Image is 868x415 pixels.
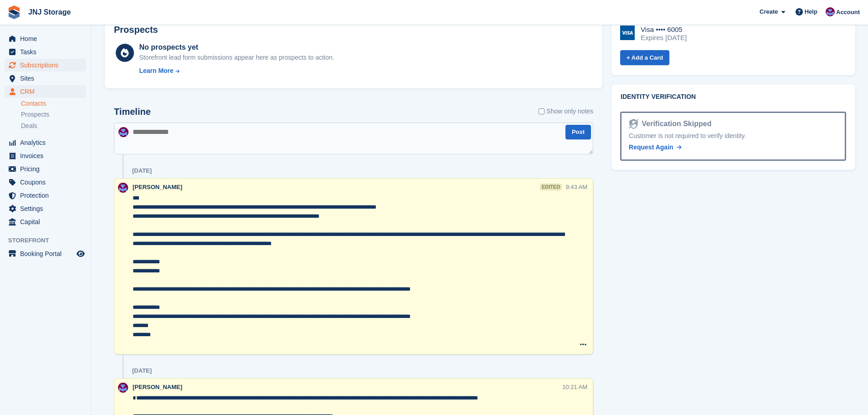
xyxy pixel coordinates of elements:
[139,66,334,76] a: Learn More
[629,119,638,129] img: Identity Verification Ready
[5,215,86,228] a: menu
[132,367,152,374] div: [DATE]
[805,7,817,16] span: Help
[21,110,49,119] span: Prospects
[20,163,75,175] span: Pricing
[638,118,712,129] div: Verification Skipped
[5,136,86,149] a: menu
[562,383,587,391] div: 10:21 AM
[20,32,75,45] span: Home
[20,247,75,260] span: Booking Portal
[5,46,86,58] a: menu
[21,121,86,131] a: Deals
[20,176,75,189] span: Coupons
[5,72,86,85] a: menu
[139,66,173,76] div: Learn More
[20,72,75,85] span: Sites
[5,59,86,72] a: menu
[133,184,182,190] span: [PERSON_NAME]
[836,8,860,17] span: Account
[539,107,544,116] input: Show only notes
[641,34,687,42] div: Expires [DATE]
[641,26,687,34] div: Visa •••• 6005
[20,149,75,162] span: Invoices
[620,26,635,40] img: Visa Logo
[539,107,593,116] label: Show only notes
[540,184,562,190] div: edited
[118,383,128,393] img: Jonathan Scrase
[5,149,86,162] a: menu
[5,32,86,45] a: menu
[760,7,778,16] span: Create
[5,247,86,260] a: menu
[133,384,182,390] span: [PERSON_NAME]
[139,53,334,62] div: Storefront lead form submissions appear here as prospects to action.
[20,202,75,215] span: Settings
[7,5,21,19] img: stora-icon-8386f47178a22dfd0bd8f6a31ec36ba5ce8667c1dd55bd0f319d3a0aa187defe.svg
[75,248,86,259] a: Preview store
[114,25,158,35] h2: Prospects
[20,46,75,58] span: Tasks
[565,125,591,140] button: Post
[118,127,128,137] img: Jonathan Scrase
[21,122,37,130] span: Deals
[20,215,75,228] span: Capital
[826,7,835,16] img: Jonathan Scrase
[25,5,74,20] a: JNJ Storage
[21,99,86,108] a: Contacts
[629,143,673,151] span: Request Again
[629,143,682,152] a: Request Again
[8,236,91,245] span: Storefront
[5,163,86,175] a: menu
[20,85,75,98] span: CRM
[20,59,75,72] span: Subscriptions
[20,189,75,202] span: Protection
[5,202,86,215] a: menu
[621,93,846,101] h2: Identity verification
[5,189,86,202] a: menu
[20,136,75,149] span: Analytics
[132,167,152,174] div: [DATE]
[620,50,669,65] a: + Add a Card
[118,183,128,193] img: Jonathan Scrase
[139,42,334,53] div: No prospects yet
[565,183,587,191] div: 9:43 AM
[5,176,86,189] a: menu
[21,110,86,119] a: Prospects
[629,131,837,141] div: Customer is not required to verify identity.
[5,85,86,98] a: menu
[114,107,151,117] h2: Timeline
